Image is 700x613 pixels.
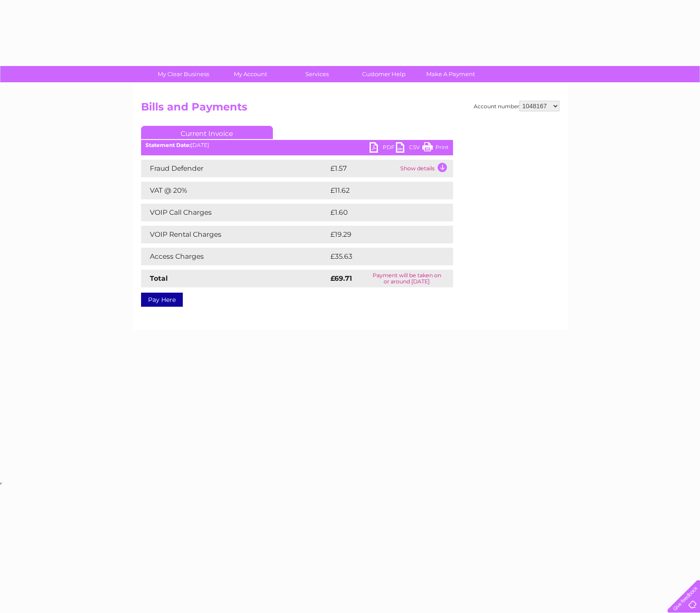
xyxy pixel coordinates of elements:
[141,182,328,199] td: VAT @ 20%
[141,101,559,117] h2: Bills and Payments
[328,182,434,199] td: £11.62
[214,66,287,82] a: My Account
[414,66,487,82] a: Make A Payment
[348,66,420,82] a: Customer Help
[141,204,328,221] td: VOIP Call Charges
[141,293,183,307] a: Pay Here
[328,226,435,243] td: £19.29
[370,142,396,155] a: PDF
[328,204,432,221] td: £1.60
[147,66,220,82] a: My Clear Business
[141,142,453,148] div: [DATE]
[330,274,352,283] strong: £69.71
[398,160,453,177] td: Show details
[474,101,559,111] div: Account number
[328,160,398,177] td: £1.57
[396,142,422,155] a: CSV
[141,226,328,243] td: VOIP Rental Charges
[361,270,453,287] td: Payment will be taken on or around [DATE]
[145,142,191,148] b: Statement Date:
[422,142,449,155] a: Print
[141,126,273,139] a: Current Invoice
[141,160,328,177] td: Fraud Defender
[281,66,353,82] a: Services
[150,274,168,283] strong: Total
[141,248,328,265] td: Access Charges
[328,248,435,265] td: £35.63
